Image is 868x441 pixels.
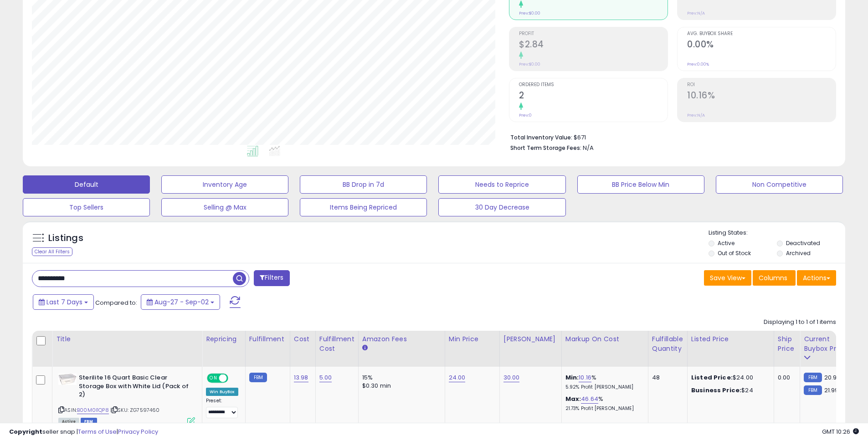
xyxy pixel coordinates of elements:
[362,374,438,382] div: 15%
[804,334,851,354] div: Current Buybox Price
[565,373,579,382] b: Min:
[79,374,190,401] b: Sterilite 16 Quart Basic Clear Storage Box with White Lid (Pack of 2)
[510,131,829,142] li: $671
[704,270,751,286] button: Save View
[206,398,238,418] div: Preset:
[565,384,641,390] p: 5.92% Profit [PERSON_NAME]
[294,334,312,344] div: Cost
[687,90,836,103] h2: 10.16%
[822,427,859,436] span: 2025-09-10 10:26 GMT
[691,374,767,382] div: $24.00
[249,334,286,344] div: Fulfillment
[519,113,532,118] small: Prev: 0
[565,334,644,344] div: Markup on Cost
[300,198,427,216] button: Items Being Repriced
[110,406,160,414] span: | SKU: ZG7597460
[824,373,841,382] span: 20.99
[561,331,648,367] th: The percentage added to the cost of goods (COGS) that forms the calculator for Min & Max prices.
[581,395,598,404] a: 46.64
[577,175,704,194] button: BB Price Below Min
[78,427,117,436] a: Terms of Use
[687,10,705,16] small: Prev: N/A
[449,373,466,382] a: 24.00
[716,175,843,194] button: Non Competitive
[23,175,150,194] button: Default
[438,198,565,216] button: 30 Day Decrease
[786,239,820,247] label: Deactivated
[718,239,734,247] label: Active
[519,62,540,67] small: Prev: $0.00
[718,249,751,257] label: Out of Stock
[9,428,158,436] div: seller snap | |
[161,198,288,216] button: Selling @ Max
[503,373,520,382] a: 30.00
[503,334,558,344] div: [PERSON_NAME]
[786,249,811,257] label: Archived
[319,373,332,382] a: 5.00
[249,373,267,382] small: FBM
[95,298,137,307] span: Compared to:
[753,270,796,286] button: Columns
[154,297,209,307] span: Aug-27 - Sep-02
[362,382,438,390] div: $0.30 min
[141,294,220,310] button: Aug-27 - Sep-02
[77,406,109,414] a: B00M0I1QP8
[652,334,683,354] div: Fulfillable Quantity
[565,395,581,403] b: Max:
[797,270,836,286] button: Actions
[691,386,767,395] div: $24
[23,198,150,216] button: Top Sellers
[161,175,288,194] button: Inventory Age
[510,133,572,141] b: Total Inventory Value:
[565,374,641,390] div: %
[687,39,836,51] h2: 0.00%
[519,39,668,51] h2: $2.84
[565,405,641,412] p: 21.73% Profit [PERSON_NAME]
[824,386,839,395] span: 21.99
[48,232,83,245] h5: Listings
[449,334,496,344] div: Min Price
[519,90,668,103] h2: 2
[687,113,705,118] small: Prev: N/A
[764,318,836,327] div: Displaying 1 to 1 of 1 items
[300,175,427,194] button: BB Drop in 7d
[687,31,836,36] span: Avg. Buybox Share
[118,427,158,436] a: Privacy Policy
[687,62,709,67] small: Prev: 0.00%
[583,144,594,152] span: N/A
[294,373,308,382] a: 13.98
[691,386,741,395] b: Business Price:
[778,334,796,354] div: Ship Price
[579,373,591,382] a: 10.16
[519,31,668,36] span: Profit
[319,334,354,354] div: Fulfillment Cost
[691,373,733,382] b: Listed Price:
[759,273,787,282] span: Columns
[519,82,668,87] span: Ordered Items
[565,395,641,412] div: %
[362,334,441,344] div: Amazon Fees
[56,334,198,344] div: Title
[32,247,72,256] div: Clear All Filters
[206,334,241,344] div: Repricing
[206,388,238,396] div: Win BuyBox
[652,374,680,382] div: 48
[510,144,581,152] b: Short Term Storage Fees:
[46,297,82,307] span: Last 7 Days
[519,10,540,16] small: Prev: $0.00
[804,385,822,395] small: FBM
[254,270,289,286] button: Filters
[58,374,77,385] img: 314g6zP9N4L._SL40_.jpg
[33,294,94,310] button: Last 7 Days
[709,229,845,237] p: Listing States:
[804,373,822,382] small: FBM
[227,374,241,382] span: OFF
[687,82,836,87] span: ROI
[208,374,219,382] span: ON
[691,334,770,344] div: Listed Price
[438,175,565,194] button: Needs to Reprice
[778,374,793,382] div: 0.00
[9,427,42,436] strong: Copyright
[362,344,368,352] small: Amazon Fees.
